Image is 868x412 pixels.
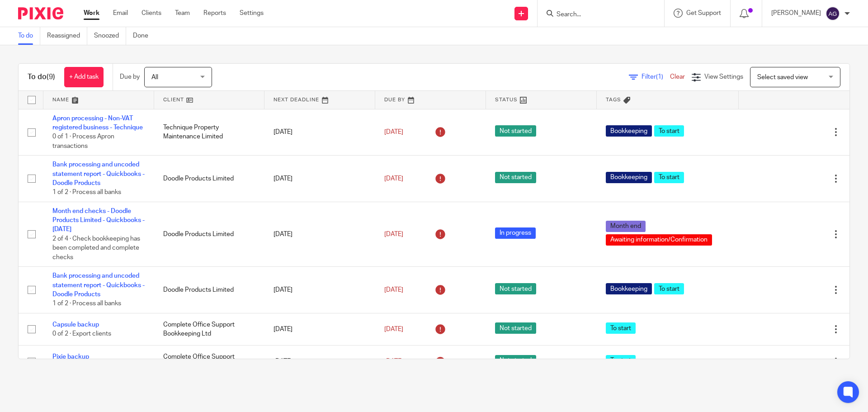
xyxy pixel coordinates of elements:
[240,9,264,18] a: Settings
[52,133,114,149] span: 0 of 1 · Process Apron transactions
[154,346,265,378] td: Complete Office Support Bookkeeping Ltd
[52,273,145,298] a: Bank processing and uncoded statement report - Quickbooks - Doodle Products
[264,267,375,313] td: [DATE]
[52,115,143,131] a: Apron processing - Non-VAT registered business - Technique
[606,283,652,294] span: Bookkeeping
[264,109,375,156] td: [DATE]
[495,283,536,294] span: Not started
[52,331,111,337] span: 0 of 2 · Export clients
[64,67,104,87] a: + Add task
[264,313,375,345] td: [DATE]
[384,326,403,332] span: [DATE]
[52,208,145,233] a: Month end checks - Doodle Products Limited - Quickbooks - [DATE]
[656,74,663,80] span: (1)
[384,358,403,365] span: [DATE]
[47,27,87,45] a: Reassigned
[264,346,375,378] td: [DATE]
[606,322,636,334] span: To start
[826,6,840,21] img: svg%3E
[28,72,55,82] h1: To do
[757,74,808,81] span: Select saved view
[606,234,712,246] span: Awaiting information/Confirmation
[154,267,265,313] td: Doodle Products Limited
[642,74,670,80] span: Filter
[84,9,99,18] a: Work
[154,156,265,202] td: Doodle Products Limited
[654,283,684,294] span: To start
[133,27,155,45] a: Done
[154,202,265,267] td: Doodle Products Limited
[495,322,536,334] span: Not started
[704,74,743,80] span: View Settings
[606,125,652,137] span: Bookkeeping
[670,74,685,80] a: Clear
[384,231,403,237] span: [DATE]
[175,9,190,18] a: Team
[142,9,161,18] a: Clients
[18,7,63,19] img: Pixie
[606,97,621,102] span: Tags
[384,287,403,293] span: [DATE]
[154,109,265,156] td: Technique Property Maintenance Limited
[654,172,684,183] span: To start
[606,221,646,232] span: Month end
[495,227,536,239] span: In progress
[203,9,226,18] a: Reports
[606,172,652,183] span: Bookkeeping
[495,355,536,366] span: Not started
[384,129,403,135] span: [DATE]
[606,355,636,366] span: To start
[154,313,265,345] td: Complete Office Support Bookkeeping Ltd
[686,10,721,16] span: Get Support
[18,27,40,45] a: To do
[771,9,821,18] p: [PERSON_NAME]
[47,73,55,81] span: (9)
[654,125,684,137] span: To start
[120,72,140,81] p: Due by
[52,236,140,260] span: 2 of 4 · Check bookkeeping has been completed and complete checks
[495,125,536,137] span: Not started
[113,9,128,18] a: Email
[495,172,536,183] span: Not started
[151,74,158,81] span: All
[52,301,121,307] span: 1 of 2 · Process all banks
[52,322,99,328] a: Capsule backup
[94,27,126,45] a: Snoozed
[264,156,375,202] td: [DATE]
[52,161,145,186] a: Bank processing and uncoded statement report - Quickbooks - Doodle Products
[556,11,637,19] input: Search
[52,189,121,195] span: 1 of 2 · Process all banks
[52,354,89,360] a: Pixie backup
[264,202,375,267] td: [DATE]
[384,175,403,182] span: [DATE]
